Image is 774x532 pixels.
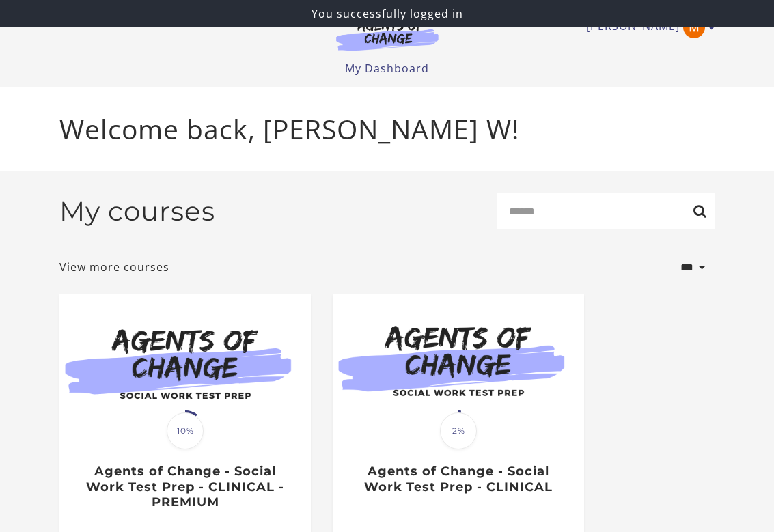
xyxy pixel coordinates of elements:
[74,464,296,510] h3: Agents of Change - Social Work Test Prep - CLINICAL - PREMIUM
[59,259,169,275] a: View more courses
[586,16,708,38] a: Toggle menu
[347,464,569,494] h3: Agents of Change - Social Work Test Prep - CLINICAL
[59,195,215,227] h2: My courses
[5,5,769,22] p: You successfully logged in
[345,61,429,76] a: My Dashboard
[440,412,477,449] span: 2%
[167,412,204,449] span: 10%
[322,19,453,51] img: Agents of Change Logo
[59,109,715,150] p: Welcome back, [PERSON_NAME] W!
